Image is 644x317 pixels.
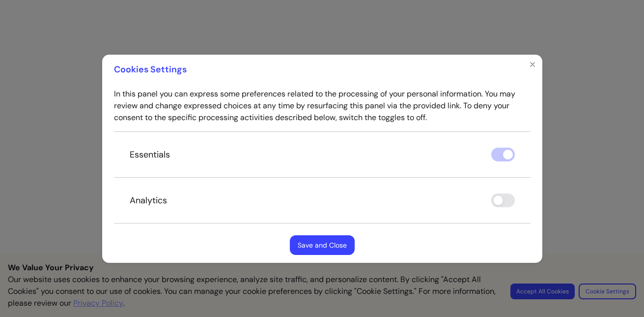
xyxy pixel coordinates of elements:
header: Cookies Settings [102,55,542,84]
p: In this panel you can express some preferences related to the processing of your personal informa... [114,88,531,124]
p: Analytics [130,193,167,207]
p: Essentials [130,148,170,161]
button: Close [525,57,540,72]
button: Save and Close [290,235,355,255]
